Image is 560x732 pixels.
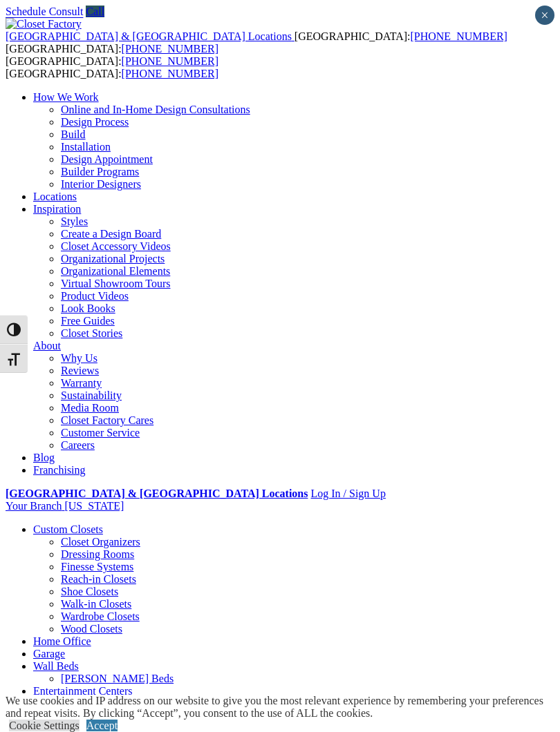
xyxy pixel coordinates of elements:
[61,116,129,128] a: Design Process
[61,265,170,277] a: Organizational Elements
[61,623,122,635] a: Wood Closets
[6,488,308,499] a: [GEOGRAPHIC_DATA] & [GEOGRAPHIC_DATA] Locations
[6,500,62,512] span: Your Branch
[61,377,102,389] a: Warranty
[122,55,218,67] a: [PHONE_NUMBER]
[6,30,292,42] span: [GEOGRAPHIC_DATA] & [GEOGRAPHIC_DATA] Locations
[33,648,65,659] a: Garage
[33,452,55,463] a: Blog
[61,215,88,227] a: Styles
[61,315,115,327] a: Free Guides
[6,30,295,42] a: [GEOGRAPHIC_DATA] & [GEOGRAPHIC_DATA] Locations
[61,439,95,451] a: Careers
[61,598,131,610] a: Walk-in Closets
[86,720,118,731] a: Accept
[6,500,124,512] a: Your Branch [US_STATE]
[61,104,250,115] a: Online and In-Home Design Consultations
[6,6,83,17] a: Schedule Consult
[61,402,119,414] a: Media Room
[310,488,385,499] a: Log In / Sign Up
[61,141,111,153] a: Installation
[64,500,124,512] span: [US_STATE]
[61,178,141,190] a: Interior Designers
[9,720,80,731] a: Cookie Settings
[33,660,79,672] a: Wall Beds
[61,228,161,240] a: Create a Design Board
[61,389,122,401] a: Sustainability
[33,91,99,103] a: How We Work
[33,464,86,476] a: Franchising
[61,573,136,585] a: Reach-in Closets
[61,290,129,302] a: Product Videos
[61,166,139,177] a: Builder Programs
[61,278,171,289] a: Virtual Showroom Tours
[61,302,115,314] a: Look Books
[122,68,218,79] a: [PHONE_NUMBER]
[410,30,507,42] a: [PHONE_NUMBER]
[6,18,82,30] img: Closet Factory
[6,695,560,720] div: We use cookies and IP address on our website to give you the most relevant experience by remember...
[61,414,153,426] a: Closet Factory Cares
[86,6,104,17] a: Call
[61,253,165,264] a: Organizational Projects
[61,548,134,560] a: Dressing Rooms
[6,30,507,55] span: [GEOGRAPHIC_DATA]: [GEOGRAPHIC_DATA]:
[61,586,118,597] a: Shoe Closets
[33,191,77,202] a: Locations
[61,240,171,252] a: Closet Accessory Videos
[61,610,140,622] a: Wardrobe Closets
[61,153,153,165] a: Design Appointment
[33,340,61,351] a: About
[61,561,133,572] a: Finesse Systems
[33,635,91,647] a: Home Office
[61,536,140,548] a: Closet Organizers
[33,203,81,215] a: Inspiration
[33,523,103,535] a: Custom Closets
[61,128,86,140] a: Build
[61,352,97,364] a: Why Us
[61,327,122,339] a: Closet Stories
[61,427,140,439] a: Customer Service
[33,685,133,697] a: Entertainment Centers
[535,6,554,25] button: Close
[6,55,218,79] span: [GEOGRAPHIC_DATA]: [GEOGRAPHIC_DATA]:
[122,43,218,55] a: [PHONE_NUMBER]
[61,673,174,684] a: [PERSON_NAME] Beds
[61,365,99,376] a: Reviews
